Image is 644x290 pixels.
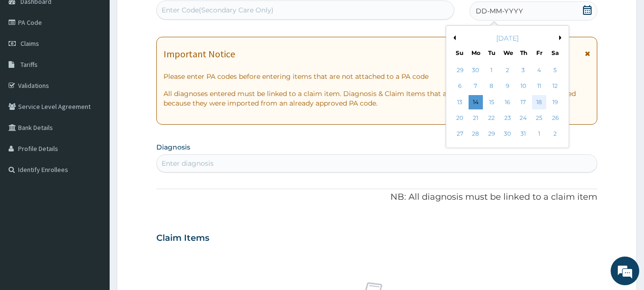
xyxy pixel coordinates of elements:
span: DD-MM-YYYY [476,6,523,16]
div: Choose Thursday, July 17th, 2025 [516,95,531,109]
div: Choose Wednesday, July 16th, 2025 [501,95,515,109]
div: Choose Wednesday, July 23rd, 2025 [501,111,515,125]
div: Choose Friday, August 1st, 2025 [532,127,546,141]
div: Choose Monday, July 28th, 2025 [469,127,483,141]
div: Sa [552,49,560,57]
div: Choose Saturday, July 19th, 2025 [548,95,562,109]
div: [DATE] [450,33,565,43]
div: Choose Tuesday, July 29th, 2025 [485,127,499,141]
div: Minimize live chat window [156,5,179,28]
div: Choose Tuesday, July 15th, 2025 [485,95,499,109]
h3: Claim Items [156,233,209,244]
div: Chat with us now [50,54,160,66]
div: Th [520,49,528,57]
div: Fr [535,49,543,57]
div: Choose Monday, July 7th, 2025 [469,79,483,94]
div: Choose Tuesday, July 1st, 2025 [485,63,499,77]
div: Choose Tuesday, July 8th, 2025 [485,79,499,94]
div: Choose Wednesday, July 30th, 2025 [501,127,515,141]
label: Diagnosis [156,142,190,152]
span: Claims [20,39,39,48]
span: We're online! [55,85,132,182]
div: Choose Saturday, July 5th, 2025 [548,63,562,77]
div: Choose Sunday, July 6th, 2025 [453,79,467,94]
div: Choose Friday, July 18th, 2025 [532,95,546,109]
div: Choose Saturday, July 26th, 2025 [548,111,562,125]
span: Tariffs [20,60,38,69]
button: Next Month [559,35,564,40]
div: Enter Code(Secondary Care Only) [162,5,274,15]
div: Choose Tuesday, July 22nd, 2025 [485,111,499,125]
div: Choose Sunday, July 27th, 2025 [453,127,467,141]
img: d_794563401_company_1708531726252_794563401 [18,48,39,72]
div: Choose Wednesday, July 9th, 2025 [501,79,515,94]
div: Choose Friday, July 11th, 2025 [532,79,546,94]
h1: Important Notice [164,49,235,59]
div: We [503,49,511,57]
p: NB: All diagnosis must be linked to a claim item [156,191,598,204]
div: Choose Friday, July 4th, 2025 [532,63,546,77]
div: Choose Friday, July 25th, 2025 [532,111,546,125]
div: Mo [471,49,480,57]
div: Choose Wednesday, July 2nd, 2025 [501,63,515,77]
div: Choose Monday, July 14th, 2025 [469,95,483,109]
div: Choose Sunday, July 20th, 2025 [453,111,467,125]
div: Choose Saturday, August 2nd, 2025 [548,127,562,141]
div: Choose Sunday, July 13th, 2025 [453,95,467,109]
div: Choose Sunday, June 29th, 2025 [453,63,467,77]
p: All diagnoses entered must be linked to a claim item. Diagnosis & Claim Items that are visible bu... [164,89,591,108]
div: Choose Monday, June 30th, 2025 [469,63,483,77]
div: Enter diagnosis [162,159,214,168]
div: Choose Saturday, July 12th, 2025 [548,79,562,94]
div: Choose Thursday, July 10th, 2025 [516,79,531,94]
button: Previous Month [451,35,456,40]
div: Su [456,49,464,57]
div: Choose Thursday, July 3rd, 2025 [516,63,531,77]
div: month 2025-07 [452,63,563,142]
p: Please enter PA codes before entering items that are not attached to a PA code [164,72,591,81]
div: Choose Thursday, July 31st, 2025 [516,127,531,141]
div: Choose Thursday, July 24th, 2025 [516,111,531,125]
div: Tu [488,49,496,57]
div: Choose Monday, July 21st, 2025 [469,111,483,125]
textarea: Type your message and hit 'Enter' [5,191,182,224]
